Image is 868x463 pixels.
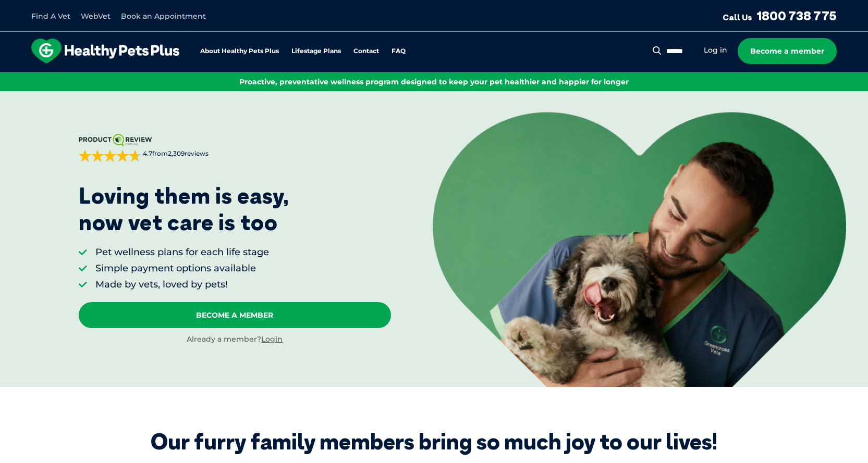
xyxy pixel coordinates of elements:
a: Find A Vet [31,11,70,21]
a: Contact [353,48,379,55]
a: WebVet [81,11,111,21]
div: 4.7 out of 5 stars [79,149,141,162]
li: Made by vets, loved by pets! [95,278,269,291]
a: Become A Member [79,302,391,328]
span: Call Us [723,12,752,22]
a: Login [261,334,283,344]
span: Proactive, preventative wellness program designed to keep your pet healthier and happier for longer [239,77,629,86]
span: from [141,149,209,158]
a: Lifestage Plans [291,48,341,55]
a: 4.7from2,309reviews [79,134,391,162]
a: Become a member [738,38,837,64]
button: Search [651,45,664,56]
a: Book an Appointment [121,11,206,21]
strong: 4.7 [143,149,152,157]
span: 2,309 reviews [168,149,209,157]
li: Simple payment options available [95,262,269,275]
a: About Healthy Pets Plus [200,48,279,55]
div: Already a member? [79,334,391,345]
img: <p>Loving them is easy, <br /> now vet care is too</p> [433,112,846,387]
a: FAQ [392,48,406,55]
div: Our furry family members bring so much joy to our lives! [151,429,717,455]
li: Pet wellness plans for each life stage [95,246,269,259]
a: Log in [704,45,727,55]
a: Call Us1800 738 775 [723,8,837,23]
img: hpp-logo [31,39,179,64]
p: Loving them is easy, now vet care is too [79,183,289,235]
